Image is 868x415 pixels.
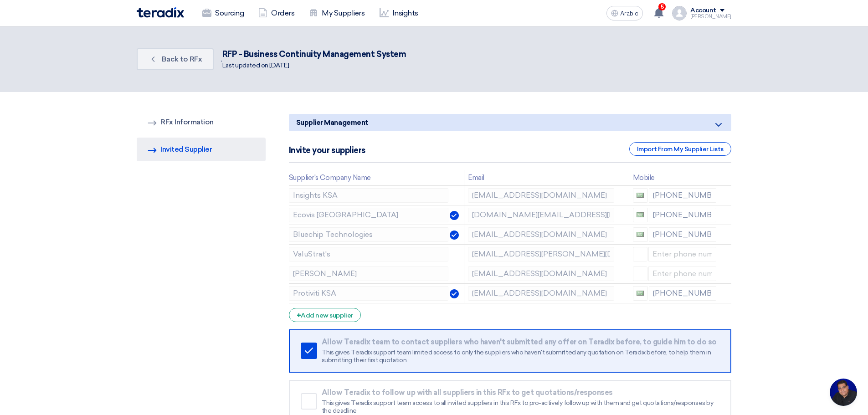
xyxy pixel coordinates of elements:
[468,208,614,222] input: Email
[690,6,716,14] font: Account
[221,55,222,63] font: .
[302,3,372,23] a: My Suppliers
[450,231,459,240] img: Verified Account
[450,211,459,220] img: Verified Account
[160,118,214,126] font: RFx Information
[468,227,614,242] input: Email
[661,4,664,10] font: 5
[222,61,289,69] font: Last updated on [DATE]
[222,49,406,59] font: RFP - Business Continuity Management System
[289,145,365,155] font: Invite your suppliers
[301,312,353,319] font: Add new supplier
[606,6,643,20] button: Arabic
[215,9,244,17] font: Sourcing
[633,174,655,182] font: Mobile
[251,3,302,23] a: Orders
[372,3,426,23] a: Insights
[195,3,251,23] a: Sourcing
[322,9,365,17] font: My Suppliers
[297,311,301,320] font: +
[468,266,614,281] input: Email
[289,286,448,301] input: Supplier Name
[289,266,448,281] input: Supplier Name
[160,145,212,154] font: Invited Supplier
[289,208,448,222] input: Supplier Name
[468,286,614,301] input: Email
[830,379,857,406] a: Open chat
[271,9,294,17] font: Orders
[468,188,614,203] input: Email
[296,118,368,127] font: Supplier Management
[289,247,448,261] input: Supplier Name
[672,6,687,20] img: profile_test.png
[137,7,184,18] img: Teradix logo
[162,55,202,63] font: Back to RFx
[392,9,418,17] font: Insights
[637,145,724,153] font: Import From My Supplier Lists
[322,388,613,397] font: Allow Teradix to follow up with all suppliers in this RFx to get quotations/responses
[468,247,614,261] input: Email
[289,174,371,182] font: Supplier's Company Name
[450,289,459,298] img: Verified Account
[289,227,448,242] input: Supplier Name
[137,48,214,70] a: Back to RFx
[468,174,484,182] font: Email
[289,188,448,203] input: Supplier Name
[322,338,717,346] font: Allow Teradix team to contact suppliers who haven't submitted any offer on Teradix before, to gui...
[322,348,711,364] font: This gives Teradix support team limited access to only the suppliers who haven't submitted any qu...
[322,399,713,415] font: This gives Teradix support team access to all invited suppliers in this RFx to pro-actively follo...
[690,14,731,20] font: [PERSON_NAME]
[620,10,638,17] font: Arabic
